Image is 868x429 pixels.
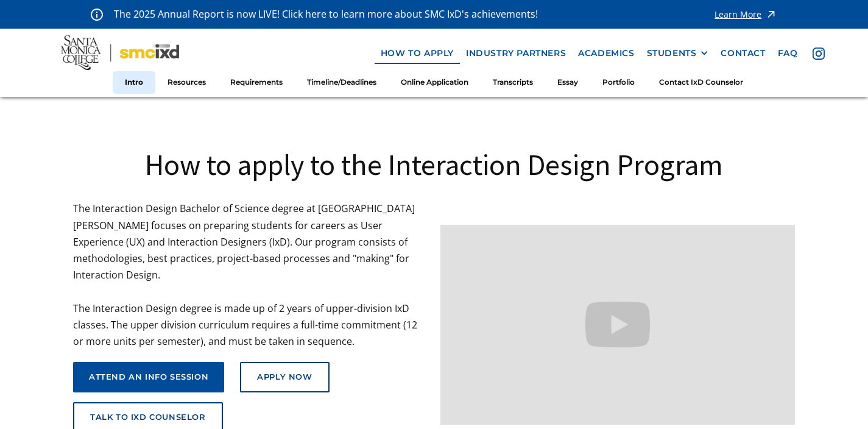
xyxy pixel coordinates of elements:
[89,372,208,382] div: attend an info session
[715,10,761,19] div: Learn More
[765,6,777,23] img: icon - arrow - alert
[218,71,295,94] a: Requirements
[155,71,218,94] a: Resources
[114,6,539,23] p: The 2025 Annual Report is now LIVE! Click here to learn more about SMC IxD's achievements!
[813,48,825,60] img: icon - instagram
[647,48,697,58] div: STUDENTS
[113,71,155,94] a: Intro
[73,200,428,350] p: The Interaction Design Bachelor of Science degree at [GEOGRAPHIC_DATA][PERSON_NAME] focuses on pr...
[91,8,103,21] img: icon - information - alert
[715,42,771,65] a: contact
[389,71,481,94] a: Online Application
[545,71,590,94] a: Essay
[647,48,709,58] div: STUDENTS
[572,42,640,65] a: Academics
[715,6,777,23] a: Learn More
[73,362,224,392] a: attend an info session
[647,71,755,94] a: Contact IxD Counselor
[375,42,460,65] a: how to apply
[90,413,206,422] div: talk to ixd counselor
[772,42,804,65] a: faq
[295,71,389,94] a: Timeline/Deadlines
[257,372,312,382] div: Apply Now
[240,362,329,392] a: Apply Now
[61,35,180,70] img: Santa Monica College - SMC IxD logo
[590,71,647,94] a: Portfolio
[481,71,545,94] a: Transcripts
[440,225,796,424] iframe: Design your future with a Bachelor's Degree in Interaction Design from Santa Monica College
[460,42,572,65] a: industry partners
[73,146,795,183] h1: How to apply to the Interaction Design Program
